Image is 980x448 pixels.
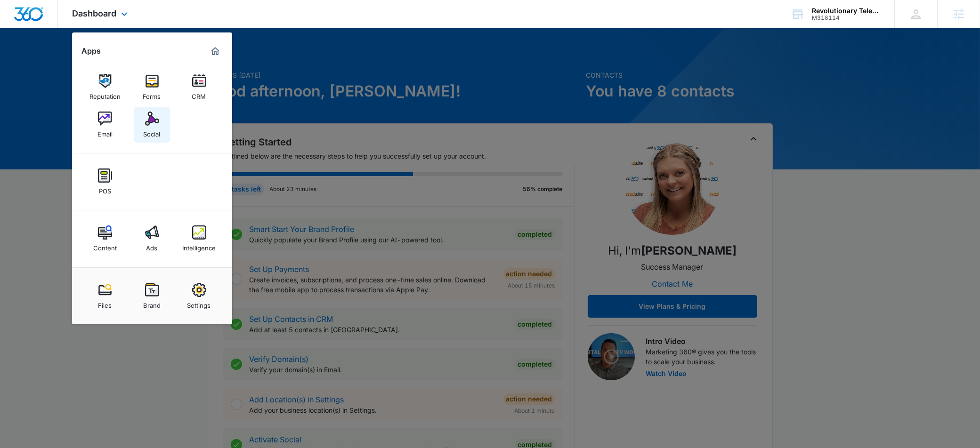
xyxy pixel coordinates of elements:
[87,164,123,200] a: POS
[208,44,223,59] a: Marketing 360® Dashboard
[182,240,216,252] div: Intelligence
[87,69,123,105] a: Reputation
[97,126,113,138] div: Email
[146,240,158,252] div: Ads
[87,221,123,256] a: Content
[87,107,123,143] a: Email
[143,297,161,309] div: Brand
[812,7,881,15] div: account name
[93,240,117,252] div: Content
[143,88,161,100] div: Forms
[134,278,170,314] a: Brand
[134,69,170,105] a: Forms
[72,8,116,18] span: Dashboard
[134,107,170,143] a: Social
[81,47,101,56] h2: Apps
[87,278,123,314] a: Files
[89,88,121,100] div: Reputation
[181,278,217,314] a: Settings
[181,69,217,105] a: CRM
[812,15,881,21] div: account id
[192,88,206,100] div: CRM
[181,221,217,256] a: Intelligence
[99,183,111,195] div: POS
[98,297,112,309] div: Files
[134,221,170,256] a: Ads
[187,297,211,309] div: Settings
[144,126,161,138] div: Social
